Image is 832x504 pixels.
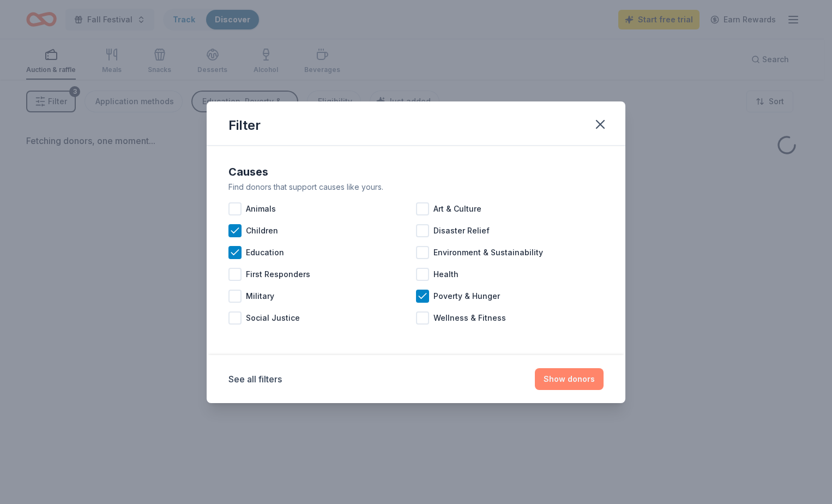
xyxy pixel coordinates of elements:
div: Filter [228,117,261,134]
button: See all filters [228,373,282,386]
span: Environment & Sustainability [433,246,543,259]
span: Art & Culture [433,202,481,215]
span: Disaster Relief [433,224,490,237]
span: Education [246,246,284,259]
span: Children [246,224,278,237]
div: Causes [228,163,604,181]
button: Show donors [535,368,604,390]
span: Social Justice [246,311,300,325]
span: Animals [246,202,276,215]
div: Find donors that support causes like yours. [228,181,604,194]
span: Military [246,290,274,303]
span: First Responders [246,268,310,281]
span: Poverty & Hunger [433,290,500,303]
span: Health [433,268,459,281]
span: Wellness & Fitness [433,311,506,325]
